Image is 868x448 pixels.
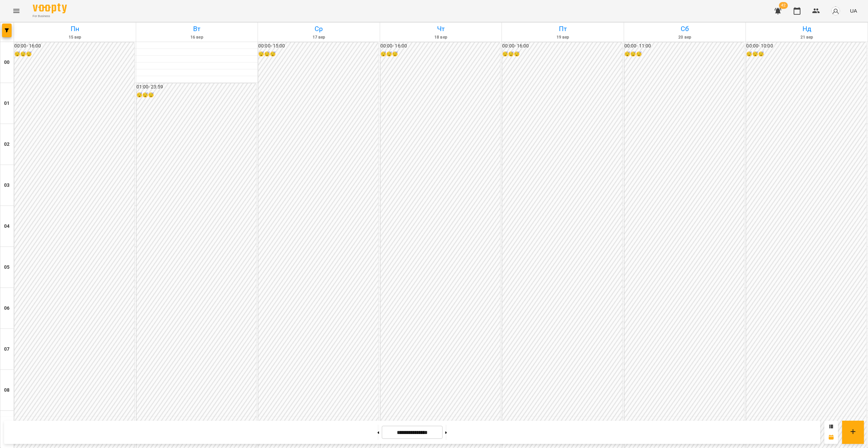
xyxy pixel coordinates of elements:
h6: 😴😴😴 [502,51,622,58]
h6: 17 вер [259,34,379,41]
h6: 00:00 - 16:00 [380,42,501,50]
h6: 04 [4,223,10,230]
h6: 01:00 - 23:59 [136,83,257,91]
span: UA [850,7,857,14]
button: Menu [8,3,25,19]
h6: 00 [4,59,10,66]
h6: 07 [4,346,10,353]
h6: 😴😴😴 [380,51,501,58]
h6: 00:00 - 16:00 [14,42,134,50]
h6: 06 [4,305,10,312]
h6: 00:00 - 15:00 [258,42,378,50]
img: Voopty Logo [33,3,67,13]
h6: 😴😴😴 [136,92,257,99]
h6: 00:00 - 16:00 [502,42,622,50]
h6: Сб [625,24,745,34]
h6: 03 [4,182,10,189]
button: UA [847,4,860,17]
h6: 15 вер [15,34,135,41]
h6: 01 [4,100,10,107]
h6: 02 [4,141,10,148]
h6: 19 вер [503,34,623,41]
span: 42 [779,2,788,9]
h6: Пн [15,24,135,34]
h6: Пт [503,24,623,34]
h6: 00:00 - 10:00 [746,42,866,50]
img: avatar_s.png [831,6,840,16]
h6: 😴😴😴 [746,51,866,58]
h6: 16 вер [137,34,257,41]
h6: 05 [4,264,10,271]
h6: Нд [747,24,867,34]
h6: 😴😴😴 [14,51,134,58]
h6: 00:00 - 11:00 [624,42,744,50]
h6: 08 [4,387,10,394]
h6: 18 вер [381,34,501,41]
span: For Business [33,14,67,18]
h6: Ср [259,24,379,34]
h6: 21 вер [747,34,867,41]
h6: 20 вер [625,34,745,41]
h6: Вт [137,24,257,34]
h6: Чт [381,24,501,34]
h6: 😴😴😴 [258,51,378,58]
h6: 😴😴😴 [624,51,744,58]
